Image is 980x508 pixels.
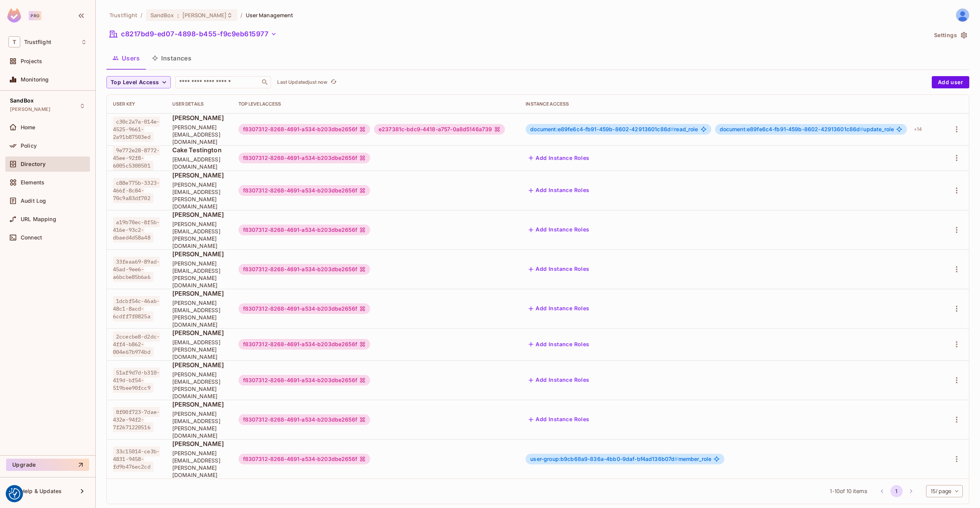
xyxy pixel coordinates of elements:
span: [PERSON_NAME][EMAIL_ADDRESS][PERSON_NAME][DOMAIN_NAME] [172,371,226,400]
span: 1dcbf54c-46ab-48c1-8acd-6cdff7f0825a [113,296,160,321]
button: Instances [146,49,198,68]
span: Audit Log [21,198,46,204]
div: e237381c-bdc9-4418-a757-0a8d5146a739 [374,124,505,135]
span: document:e89fe6c4-fb91-459b-8602-42913601c86d [720,126,864,132]
span: Workspace: Trustflight [24,39,51,45]
div: + 14 [911,123,925,135]
div: f8307312-8268-4691-a534-b203dbe2656f [238,375,370,386]
span: 51af9d7d-b310-419d-bf54-519bee90fcc9 [113,368,160,393]
button: c8217bd9-ed07-4898-b455-f9c9eb615977 [106,28,280,40]
span: # [671,126,674,132]
div: User Key [113,101,160,107]
span: 2ccecbe8-d2dc-4ff4-b862-004e67b974bd [113,332,160,357]
div: f8307312-8268-4691-a534-b203dbe2656f [238,185,370,196]
span: Projects [21,58,42,64]
button: Add Instance Roles [526,263,592,275]
div: User Details [172,101,226,107]
span: [PERSON_NAME][EMAIL_ADDRESS][PERSON_NAME][DOMAIN_NAME] [172,220,226,249]
span: [PERSON_NAME] [172,361,226,369]
span: [PERSON_NAME] [172,329,226,337]
span: [PERSON_NAME] [172,289,226,298]
li: / [140,11,142,19]
div: f8307312-8268-4691-a534-b203dbe2656f [238,153,370,163]
span: [PERSON_NAME] [172,250,226,258]
button: Add Instance Roles [526,338,592,350]
span: SandBox [10,98,34,104]
p: Last Updated just now [277,79,327,85]
span: Elements [21,179,44,186]
div: 15 / page [926,485,963,497]
span: Cake Testington [172,146,226,154]
span: a19b70ec-8f5b-416e-93c2-dbaed4d58a48 [113,217,160,243]
div: Top Level Access [238,101,514,107]
span: Policy [21,143,37,149]
span: Monitoring [21,77,49,83]
button: Settings [931,29,969,41]
button: Users [106,49,146,68]
img: SReyMgAAAABJRU5ErkJggg== [7,8,21,23]
span: read_role [530,126,698,132]
span: 1 - 10 of 10 items [830,487,867,495]
span: [PERSON_NAME][EMAIL_ADDRESS][PERSON_NAME][DOMAIN_NAME] [172,410,226,439]
div: f8307312-8268-4691-a534-b203dbe2656f [238,454,370,464]
span: c88e775b-3323-466f-8c84-70c9a83df702 [113,178,160,203]
span: 8f00f723-7dae-432e-94f2-7f2671220516 [113,407,160,432]
span: Click to refresh data [327,78,338,87]
span: [PERSON_NAME] [172,440,226,448]
span: [PERSON_NAME] [172,210,226,219]
span: c30c2a7a-014e-4525-9661-2a91b87503ed [113,117,160,142]
span: Top Level Access [111,78,159,87]
span: [PERSON_NAME][EMAIL_ADDRESS][PERSON_NAME][DOMAIN_NAME] [172,260,226,289]
span: [PERSON_NAME][EMAIL_ADDRESS][PERSON_NAME][DOMAIN_NAME] [172,449,226,479]
button: Add Instance Roles [526,184,592,197]
span: [PERSON_NAME][EMAIL_ADDRESS][PERSON_NAME][DOMAIN_NAME] [172,181,226,210]
span: [PERSON_NAME][EMAIL_ADDRESS][DOMAIN_NAME] [172,124,226,145]
button: Add Instance Roles [526,303,592,315]
span: # [860,126,863,132]
button: Add user [932,76,969,88]
div: f8307312-8268-4691-a534-b203dbe2656f [238,414,370,425]
button: Add Instance Roles [526,152,592,164]
button: refresh [329,78,338,87]
div: f8307312-8268-4691-a534-b203dbe2656f [238,124,370,135]
span: [PERSON_NAME] [172,400,226,409]
button: Top Level Access [106,76,171,88]
span: refresh [330,78,337,86]
span: [PERSON_NAME] [10,106,51,112]
img: James Duncan [956,9,969,21]
nav: pagination navigation [875,485,918,497]
span: [PERSON_NAME][EMAIL_ADDRESS][PERSON_NAME][DOMAIN_NAME] [172,299,226,328]
span: T [8,36,20,47]
span: : [177,12,180,18]
span: URL Mapping [21,216,56,222]
span: member_role [530,456,711,462]
span: [EMAIL_ADDRESS][PERSON_NAME][DOMAIN_NAME] [172,339,226,360]
span: document:e89fe6c4-fb91-459b-8602-42913601c86d [530,126,674,132]
div: Pro [29,11,41,20]
span: [PERSON_NAME] [182,11,227,19]
span: User Management [246,11,294,19]
button: Upgrade [6,459,89,471]
img: Revisit consent button [9,488,20,500]
button: Add Instance Roles [526,224,592,236]
span: Connect [21,234,42,241]
div: f8307312-8268-4691-a534-b203dbe2656f [238,264,370,275]
span: update_role [720,126,894,132]
button: page 1 [890,485,903,497]
li: / [240,11,242,19]
button: Add Instance Roles [526,414,592,426]
span: 9e772e28-8772-45ee-92f8-6005c5300501 [113,145,160,171]
span: the active workspace [109,11,137,19]
span: Home [21,124,36,130]
button: Consent Preferences [9,488,20,500]
span: Directory [21,161,46,167]
div: f8307312-8268-4691-a534-b203dbe2656f [238,339,370,350]
div: Instance Access [526,101,938,107]
span: Help & Updates [21,488,62,494]
div: f8307312-8268-4691-a534-b203dbe2656f [238,225,370,235]
span: SandBox [150,11,174,19]
span: user-group:b9cb68a9-836a-4bb0-9daf-bf4ad136b07d [530,456,678,462]
span: 33c15014-ce3b-4831-9458-fd9b476ec2cd [113,446,160,472]
span: [PERSON_NAME] [172,171,226,179]
div: f8307312-8268-4691-a534-b203dbe2656f [238,303,370,314]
